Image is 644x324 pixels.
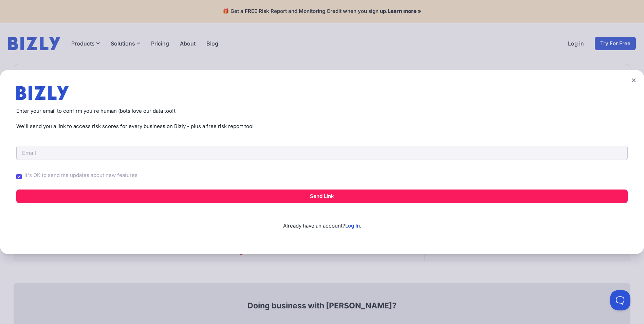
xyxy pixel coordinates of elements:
label: It's OK to send me updates about new features [24,172,137,179]
p: We'll send you a link to access risk scores for every business on Bizly - plus a free risk report... [16,123,628,130]
p: Already have an account? . [16,211,628,230]
button: Send Link [16,190,628,203]
input: Email [16,146,628,160]
iframe: Toggle Customer Support [610,290,630,310]
a: Log In [345,222,360,229]
img: bizly_logo.svg [16,86,69,100]
p: Enter your email to confirm you're human (bots love our data too!). [16,107,628,115]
